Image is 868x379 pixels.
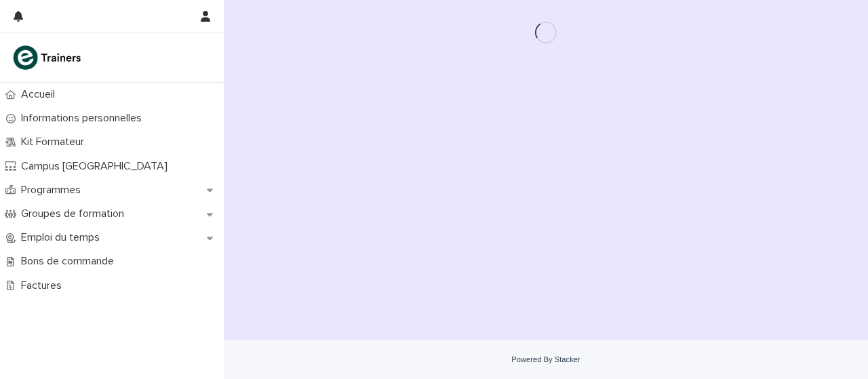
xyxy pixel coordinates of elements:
[16,88,66,101] p: Accueil
[11,44,85,71] img: K0CqGN7SDeD6s4JG8KQk
[16,231,111,244] p: Emploi du temps
[16,184,92,197] p: Programmes
[16,160,178,173] p: Campus [GEOGRAPHIC_DATA]
[16,207,135,220] p: Groupes de formation
[16,255,125,268] p: Bons de commande
[511,355,580,363] a: Powered By Stacker
[16,112,153,125] p: Informations personnelles
[16,136,95,148] p: Kit Formateur
[16,279,73,292] p: Factures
